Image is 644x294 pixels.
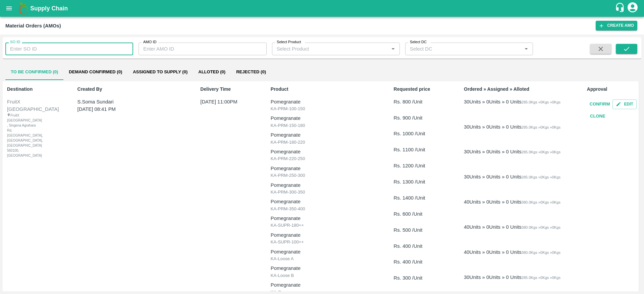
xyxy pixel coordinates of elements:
p: Rs. 1300 /Unit [394,178,444,186]
div: FruitX [GEOGRAPHIC_DATA] [7,98,56,113]
p: KA-PRM-350-400 [271,206,373,212]
p: Rs. 1000 /Unit [394,130,444,137]
p: KA-PRM-300-350 [271,189,373,196]
p: S.Soma Sundari [77,98,172,105]
p: Pomegranate [271,165,373,172]
div: 30 Units » 0 Units » 0 Units [464,123,522,131]
p: Rs. 500 /Unit [394,226,444,234]
p: Rs. 600 /Unit [394,210,444,218]
p: KA-Loose A [271,255,373,262]
button: open drawer [1,1,17,16]
p: KA-PRM-150-180 [271,122,373,129]
p: Rs. 1100 /Unit [394,146,444,153]
p: Approval [587,86,637,93]
div: account of current user [627,1,639,15]
p: KA-PRM-180-220 [271,139,373,146]
p: Rs. 900 /Unit [394,114,444,122]
p: Pomegranate [271,148,373,155]
div: 30 Units » 0 Units » 0 Units [464,148,522,155]
span: 380.0 Kgs » 0 Kgs » 0 Kgs [522,200,560,204]
div: Material Orders (AMOs) [5,21,61,30]
p: Pomegranate [271,98,373,105]
p: Delivery Time [200,86,250,93]
p: Pomegranate [271,115,373,122]
button: Assigned to Supply (0) [127,64,193,80]
p: Pomegranate [271,265,373,272]
span: 285.0 Kgs » 0 Kgs » 0 Kgs [522,276,560,280]
p: Ordered » Assigned » Alloted [464,86,567,93]
div: FruitX [GEOGRAPHIC_DATA] , Singena Agrahara Rd, [GEOGRAPHIC_DATA], [GEOGRAPHIC_DATA], [GEOGRAPHIC... [7,113,37,158]
label: Select DC [410,40,427,45]
p: Pomegranate [271,181,373,189]
p: [DATE] 11:00PM [200,98,242,105]
button: To Be Confirmed (0) [5,64,63,80]
p: Rs. 400 /Unit [394,258,444,266]
p: KA-SUPR-180++ [271,222,373,229]
span: 285.0 Kgs » 0 Kgs » 0 Kgs [522,100,560,104]
input: Select DC [407,45,511,53]
div: 40 Units » 0 Units » 0 Units [464,248,522,256]
img: logo [17,2,30,15]
p: Requested price [394,86,444,93]
p: Pomegranate [271,231,373,239]
button: Open [522,45,531,53]
div: 40 Units » 0 Units » 0 Units [464,198,522,206]
button: Confirm [587,98,613,110]
span: 285.0 Kgs » 0 Kgs » 0 Kgs [522,175,560,179]
input: Enter AMO ID [139,43,266,55]
p: Pomegranate [271,215,373,222]
p: KA-Loose B [271,272,373,279]
span: 380.0 Kgs » 0 Kgs » 0 Kgs [522,225,560,229]
p: Product [271,86,373,93]
p: Rs. 1200 /Unit [394,162,444,169]
p: KA-PRM-250-300 [271,172,373,179]
button: Create AMO [596,21,637,30]
p: Rs. 800 /Unit [394,98,444,105]
p: Pomegranate [271,198,373,205]
b: Supply Chain [30,5,68,12]
p: Pomegranate [271,131,373,139]
p: [DATE] 08:41 PM [77,105,172,113]
button: Open [389,45,397,53]
p: Destination [7,86,57,93]
label: AMO ID [143,40,157,45]
span: 380.0 Kgs » 0 Kgs » 0 Kgs [522,250,560,254]
button: Clone [587,111,608,122]
span: 285.0 Kgs » 0 Kgs » 0 Kgs [522,125,560,129]
p: KA-PRM-100-150 [271,105,373,112]
label: SO ID [10,40,20,45]
p: Rs. 400 /Unit [394,242,444,250]
div: 30 Units » 0 Units » 0 Units [464,173,522,180]
button: Edit [612,99,636,109]
p: Created By [77,86,180,93]
div: 40 Units » 0 Units » 0 Units [464,223,522,231]
p: Rs. 1400 /Unit [394,194,444,202]
span: 285.0 Kgs » 0 Kgs » 0 Kgs [522,150,560,154]
button: Alloted (0) [193,64,231,80]
p: Rs. 300 /Unit [394,274,444,282]
button: Rejected (0) [231,64,271,80]
div: 30 Units » 0 Units » 0 Units [464,98,522,105]
div: 30 Units » 0 Units » 0 Units [464,274,522,281]
input: Enter SO ID [5,43,133,55]
a: Supply Chain [30,4,615,13]
input: Select Product [274,45,387,53]
p: Pomegranate [271,248,373,255]
button: Demand Confirmed (0) [63,64,127,80]
div: customer-support [615,2,627,14]
p: KA-PRM-220-250 [271,155,373,162]
p: Pomegranate [271,281,373,289]
p: KA-SUPR-100++ [271,239,373,245]
label: Select Product [277,40,301,45]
